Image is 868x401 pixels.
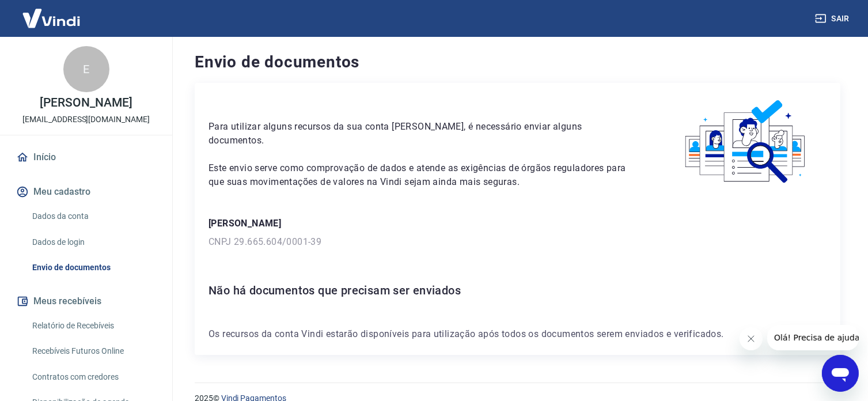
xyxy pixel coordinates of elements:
iframe: Fechar mensagem [740,327,763,350]
p: [EMAIL_ADDRESS][DOMAIN_NAME] [22,114,150,126]
img: waiting_documents.41d9841a9773e5fdf392cede4d13b617.svg [666,97,827,187]
p: Este envio serve como comprovação de dados e atende as exigências de órgãos reguladores para que ... [209,161,638,189]
a: Recebíveis Futuros Online [28,339,158,363]
span: Olá! Precisa de ajuda? [7,8,97,17]
p: CNPJ 29.665.604/0001-39 [209,235,827,249]
h6: Não há documentos que precisam ser enviados [209,281,827,300]
p: [PERSON_NAME] [209,217,827,230]
a: Início [14,145,158,170]
button: Sair [813,8,854,29]
img: Vindi [14,1,89,36]
p: [PERSON_NAME] [40,97,132,109]
iframe: Mensagem da empresa [767,325,859,350]
a: Contratos com credores [28,365,158,389]
a: Dados da conta [28,205,158,228]
a: Envio de documentos [28,256,158,279]
div: E [63,46,109,92]
a: Relatório de Recebíveis [28,314,158,338]
button: Meu cadastro [14,179,158,205]
p: Para utilizar alguns recursos da sua conta [PERSON_NAME], é necessário enviar alguns documentos. [209,120,638,147]
h4: Envio de documentos [195,51,840,74]
p: Os recursos da conta Vindi estarão disponíveis para utilização após todos os documentos serem env... [209,327,827,341]
a: Dados de login [28,230,158,254]
iframe: Botão para abrir a janela de mensagens [822,355,859,392]
button: Meus recebíveis [14,289,158,314]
